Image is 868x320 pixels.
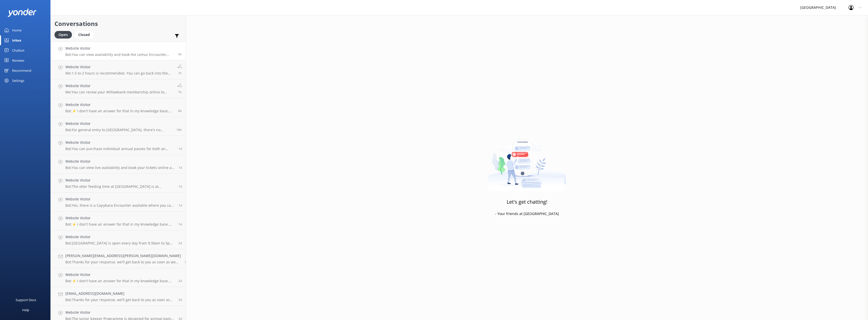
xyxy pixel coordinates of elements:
div: Reviews [12,55,24,65]
h4: Website Visitor [65,83,174,89]
h4: Website Visitor [65,140,175,145]
span: Sep 21 2025 12:37pm (UTC +12:00) Pacific/Auckland [178,298,182,302]
a: Open [55,32,74,37]
p: Bot: You can purchase individual annual passes for both an adult and a child. The Adult Annual Pa... [65,147,175,151]
h4: [EMAIL_ADDRESS][DOMAIN_NAME] [65,291,175,296]
p: Bot: The otter feeding time at [GEOGRAPHIC_DATA] is at 10:45am. [65,184,175,189]
div: Support Docs [16,295,36,305]
span: Sep 22 2025 03:58pm (UTC +12:00) Pacific/Auckland [178,241,182,245]
span: Sep 24 2025 11:12am (UTC +12:00) Pacific/Auckland [178,52,182,56]
h4: Website Visitor [65,215,175,221]
p: Bot: ⚡ I don't have an answer for that in my knowledge base. Please try and rephrase your questio... [65,109,174,113]
div: Open [55,31,72,39]
p: Bot: You can view live availability and book your tickets online at [URL][DOMAIN_NAME]. Tickets c... [65,165,175,170]
p: Bot: ⚡ I don't have an answer for that in my knowledge base. Please try and rephrase your questio... [65,279,175,283]
div: Closed [74,31,94,39]
a: Website VisitorBot:You can purchase individual annual passes for both an adult and a child. The A... [51,136,186,155]
h2: Conversations [55,19,182,28]
p: Bot: [GEOGRAPHIC_DATA] is open every day from 9:30am to 5pm, except on [DATE], when we are closed... [65,241,175,245]
h4: Website Visitor [65,46,174,51]
a: Website VisitorBot:The otter feeding time at [GEOGRAPHIC_DATA] is at 10:45am.1d [51,174,186,193]
p: Bot: Thanks for your response, we'll get back to you as soon as we can during opening hours. [65,298,175,302]
h4: Website Visitor [65,64,174,70]
h4: Website Visitor [65,177,175,183]
span: Sep 24 2025 09:29am (UTC +12:00) Pacific/Auckland [178,71,182,75]
a: Website VisitorBot:Yes, there is a Capybara Encounter available where you can interact with capyb... [51,193,186,211]
span: Sep 22 2025 08:37am (UTC +12:00) Pacific/Auckland [178,279,182,283]
p: Bot: ⚡ I don't have an answer for that in my knowledge base. Please try and rephrase your questio... [65,222,175,227]
p: - Your friends at [GEOGRAPHIC_DATA] [495,211,559,217]
h4: Website Visitor [65,121,173,126]
span: Sep 23 2025 11:08am (UTC +12:00) Pacific/Auckland [178,165,182,170]
a: Closed [74,32,96,37]
img: artwork of a man stealing a conversation from at giant smartphone [488,129,566,192]
a: [PERSON_NAME][EMAIL_ADDRESS][PERSON_NAME][DOMAIN_NAME]Bot:Thanks for your response, we'll get bac... [51,249,186,268]
div: Inbox [12,35,21,45]
h4: Website Visitor [65,234,175,240]
img: yonder-white-logo.png [8,9,37,17]
a: Website VisitorMe:1.5 to 2 hours is recommended. You can go back into the park after your food as... [51,60,186,79]
span: Sep 23 2025 07:53am (UTC +12:00) Pacific/Auckland [178,184,182,189]
p: Me: You can renew your Willowbank membership online to receive a 10% discount at [URL][DOMAIN_NAM... [65,90,174,94]
h4: Website Visitor [65,310,175,315]
a: [EMAIL_ADDRESS][DOMAIN_NAME]Bot:Thanks for your response, we'll get back to you as soon as we can... [51,287,186,306]
h4: Website Visitor [65,159,175,164]
a: Website VisitorBot:For general entry to [GEOGRAPHIC_DATA], there's no requirement to pre-book tic... [51,117,186,136]
a: Website VisitorBot:You can view live availability and book your tickets online at [URL][DOMAIN_NA... [51,155,186,174]
p: Bot: You can view availability and book the Lemur Encounter online at [URL][DOMAIN_NAME]. [65,52,174,57]
h3: Let's get chatting! [507,198,547,206]
h4: Website Visitor [65,196,175,202]
h4: Website Visitor [65,272,175,277]
a: Website VisitorBot:⚡ I don't have an answer for that in my knowledge base. Please try and rephras... [51,268,186,287]
h4: [PERSON_NAME][EMAIL_ADDRESS][PERSON_NAME][DOMAIN_NAME] [65,253,181,259]
span: Sep 24 2025 09:22am (UTC +12:00) Pacific/Auckland [178,90,182,94]
div: Home [12,25,21,35]
h4: Website Visitor [65,102,174,108]
div: Recommend [12,65,31,76]
span: Sep 23 2025 10:17pm (UTC +12:00) Pacific/Auckland [176,128,182,132]
div: Chatbot [12,45,24,55]
a: Website VisitorBot:⚡ I don't have an answer for that in my knowledge base. Please try and rephras... [51,211,186,230]
a: Website VisitorMe:You can renew your Willowbank membership online to receive a 10% discount at [U... [51,79,186,98]
span: Sep 22 2025 09:20am (UTC +12:00) Pacific/Auckland [185,260,188,264]
a: Website VisitorBot:[GEOGRAPHIC_DATA] is open every day from 9:30am to 5pm, except on [DATE], when... [51,230,186,249]
span: Sep 22 2025 09:33pm (UTC +12:00) Pacific/Auckland [178,203,182,207]
a: Website VisitorBot:⚡ I don't have an answer for that in my knowledge base. Please try and rephras... [51,98,186,117]
div: Settings [12,76,24,86]
p: Me: 1.5 to 2 hours is recommended. You can go back into the park after your food as well. [65,71,174,76]
span: Sep 23 2025 12:15pm (UTC +12:00) Pacific/Auckland [178,147,182,151]
div: Help [22,305,29,315]
p: Bot: Thanks for your response, we'll get back to you as soon as we can during opening hours. [65,260,181,264]
p: Bot: For general entry to [GEOGRAPHIC_DATA], there's no requirement to pre-book tickets for a spe... [65,128,173,132]
p: Bot: Yes, there is a Capybara Encounter available where you can interact with capybaras. You can ... [65,203,175,208]
span: Sep 24 2025 08:30am (UTC +12:00) Pacific/Auckland [178,109,182,113]
a: Website VisitorBot:You can view availability and book the Lemur Encounter online at [URL][DOMAIN_... [51,42,186,60]
span: Sep 22 2025 07:36pm (UTC +12:00) Pacific/Auckland [178,222,182,226]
